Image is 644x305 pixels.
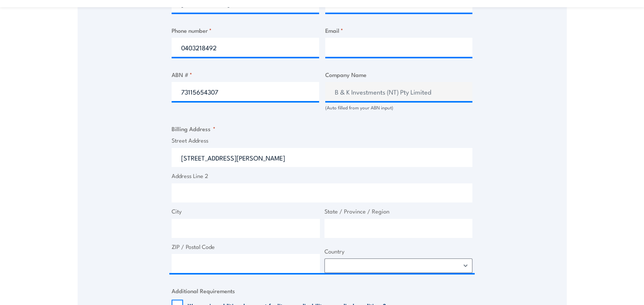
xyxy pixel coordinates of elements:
[324,207,473,216] label: State / Province / Region
[324,247,473,256] label: Country
[172,172,472,180] label: Address Line 2
[172,286,235,295] legend: Additional Requirements
[325,104,473,111] div: (Auto filled from your ABN input)
[172,148,472,167] input: Enter a location
[172,242,320,251] label: ZIP / Postal Code
[172,136,472,145] label: Street Address
[325,26,473,35] label: Email
[325,70,473,79] label: Company Name
[172,124,216,133] legend: Billing Address
[172,26,319,35] label: Phone number
[172,70,319,79] label: ABN #
[172,207,320,216] label: City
